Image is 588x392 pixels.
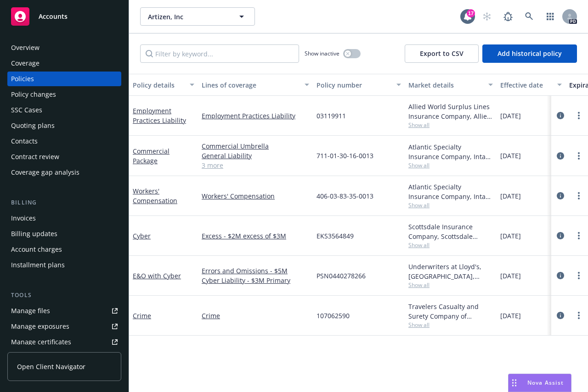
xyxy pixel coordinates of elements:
button: Nova Assist [508,374,571,392]
a: Coverage [7,56,121,71]
div: Policy number [317,80,391,90]
a: circleInformation [555,110,566,121]
div: Manage files [11,304,50,318]
div: Contacts [11,134,38,149]
span: Show all [408,281,493,289]
span: Show all [408,201,493,209]
a: Start snowing [478,7,496,26]
a: Search [520,7,538,26]
span: Open Client Navigator [17,362,85,371]
a: Excess - $2M excess of $3M [202,231,309,241]
div: Manage exposures [11,319,69,334]
span: 711-01-30-16-0013 [317,151,373,160]
a: more [573,230,584,241]
a: circleInformation [555,150,566,161]
a: more [573,310,584,321]
span: Artizen, Inc [148,12,227,22]
a: Coverage gap analysis [7,165,121,180]
div: Tools [7,291,121,300]
a: Quoting plans [7,118,121,133]
div: Manage certificates [11,335,71,349]
div: Invoices [11,211,36,226]
span: [DATE] [500,191,521,201]
span: Show all [408,161,493,169]
div: Policy details [133,80,184,90]
div: Coverage [11,56,40,71]
div: Contract review [11,149,59,164]
div: Scottsdale Insurance Company, Scottsdale Insurance Company (Nationwide), CRC Group [408,222,493,241]
a: more [573,270,584,281]
a: E&O with Cyber [133,271,181,280]
div: Atlantic Specialty Insurance Company, Intact Insurance, Risk Placement Services, Inc. (RPS) [408,182,493,201]
a: circleInformation [555,270,566,281]
a: SSC Cases [7,103,121,117]
button: Effective date [497,74,565,96]
a: Workers' Compensation [133,187,177,205]
a: more [573,190,584,201]
a: circleInformation [555,310,566,321]
button: Lines of coverage [198,74,313,96]
div: Quoting plans [11,118,55,133]
div: Travelers Casualty and Surety Company of America, Travelers Insurance [408,302,493,321]
button: Export to CSV [405,44,479,63]
a: Manage exposures [7,319,121,334]
div: Drag to move [509,374,520,392]
a: Switch app [541,7,560,26]
a: Commercial Package [133,147,170,165]
span: PSN0440278266 [317,271,366,281]
a: Overview [7,40,121,55]
a: Account charges [7,242,121,257]
a: Policies [7,72,121,86]
div: 17 [467,9,475,17]
a: circleInformation [555,190,566,201]
a: Report a Bug [499,7,517,26]
button: Add historical policy [482,44,577,63]
a: Commercial Umbrella [202,141,309,151]
div: Policy changes [11,87,56,102]
div: SSC Cases [11,103,42,117]
a: more [573,110,584,121]
span: Add historical policy [498,49,562,58]
div: Coverage gap analysis [11,165,79,180]
button: Market details [405,74,497,96]
span: Export to CSV [420,49,464,58]
span: [DATE] [500,231,521,241]
span: [DATE] [500,151,521,160]
div: Effective date [500,80,552,90]
a: Crime [133,311,151,320]
span: Show all [408,121,493,129]
a: Employment Practices Liability [202,111,309,121]
a: Contract review [7,149,121,164]
span: 03119911 [317,111,346,121]
a: Accounts [7,4,121,29]
span: Show inactive [305,50,339,57]
span: Show all [408,321,493,329]
a: Employment Practices Liability [133,106,186,125]
div: Lines of coverage [202,80,299,90]
span: EKS3564849 [317,231,354,241]
button: Policy details [129,74,198,96]
a: Contacts [7,134,121,149]
div: Billing [7,198,121,207]
span: 406-03-83-35-0013 [317,191,373,201]
div: Market details [408,80,483,90]
span: Show all [408,241,493,249]
div: Underwriters at Lloyd's, [GEOGRAPHIC_DATA], [PERSON_NAME] of London, CRC Group [408,262,493,281]
a: Policy changes [7,87,121,102]
div: Installment plans [11,258,65,272]
span: [DATE] [500,311,521,320]
div: Account charges [11,242,62,257]
span: Nova Assist [527,379,564,386]
a: Workers' Compensation [202,191,309,201]
a: more [573,150,584,161]
a: Errors and Omissions - $5M [202,266,309,276]
a: Cyber Liability - $3M Primary [202,276,309,285]
div: Policies [11,72,34,86]
a: Manage files [7,304,121,318]
span: [DATE] [500,111,521,121]
button: Artizen, Inc [140,7,255,26]
a: General Liability [202,151,309,160]
span: 107062590 [317,311,350,320]
div: Overview [11,40,40,55]
a: Manage certificates [7,335,121,349]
